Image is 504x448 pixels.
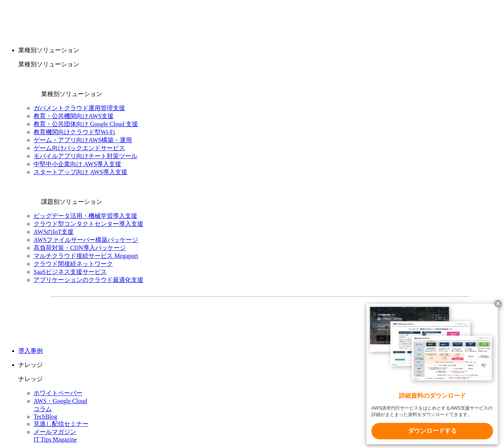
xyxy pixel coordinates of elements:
[34,390,82,396] a: ホワイトペーパー
[34,213,137,219] a: ビッグデータ活用・機械学習導入支援
[34,245,126,251] a: 高負荷対策・CDN導入パッケージ
[18,75,40,96] img: 業種別ソリューション
[34,121,138,127] a: 教育・公共団体向け Google Cloud 支援
[34,429,77,443] span: メールマガジン IT Tips Magazine
[34,105,125,111] a: ガバメントクラウド運用管理支援
[34,221,143,227] a: クラウド型コンタクトセンター導入支援
[371,405,493,418] x-t: AWS請求代行サービスをはじめとするAWS支援サービスの詳細がまとまった資料をダウンロードできます。
[34,145,125,151] a: ゲーム向けバックエンドサービス
[34,413,57,420] a: TechBlog
[34,421,88,427] a: 見逃し配信セミナー
[18,182,40,204] img: 課題別ソリューション
[371,392,493,400] x-t: 詳細資料のダウンロード
[371,423,493,439] x-t: ダウンロードする
[18,61,501,69] p: 業種別ソリューション
[34,398,87,412] span: AWS・Google Cloud コラム
[34,113,114,119] a: 教育・公共機関向けAWS支援
[34,129,115,135] a: 教育機関向けクラウド型Wi-Fi
[34,253,138,259] a: マルチクラウド接続サービス Megaport
[34,429,77,443] a: メールマガジンIT Tips Magazine
[34,161,121,167] a: 中堅中小企業向け AWS導入支援
[41,198,102,205] span: 課題別ソリューション
[366,304,498,444] a: 詳細資料のダウンロード AWS請求代行サービスをはじめとするAWS支援サービスの詳細がまとまった資料をダウンロードできます。 ダウンロードする
[34,229,74,235] a: AWSのIoT支援
[18,375,501,383] p: ナレッジ
[34,398,87,412] a: AWS・Google Cloudコラム
[263,309,386,328] a: まずは相談する
[34,137,132,143] a: ゲーム・アプリ向けAWS構築・運用
[133,2,256,21] a: 資料を請求する
[263,2,386,21] a: まずは相談する
[34,237,138,243] a: AWSファイルサーバー構築パッケージ
[18,46,501,54] p: 業種別ソリューション
[34,277,143,283] a: アプリケーションのクラウド最適化支援
[41,91,102,97] span: 業種別ソリューション
[34,261,113,267] a: クラウド間接続ネットワーク
[34,169,127,175] a: スタートアップ向け AWS導入支援
[34,269,107,275] a: SaaSビジネス支援サービス
[18,361,501,369] p: ナレッジ
[18,347,43,354] a: 導入事例
[133,309,256,328] a: 資料を請求する
[34,153,137,159] a: モバイルアプリ向けチート対策ツール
